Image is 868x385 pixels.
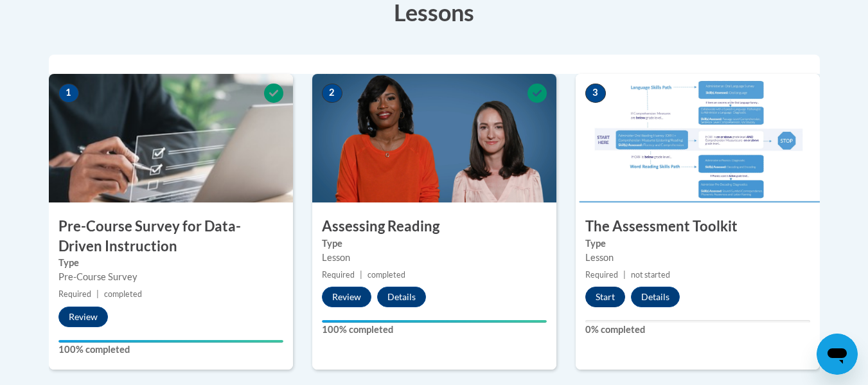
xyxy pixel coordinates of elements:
[58,84,79,103] span: 1
[49,217,293,256] h3: Pre-Course Survey for Data-Driven Instruction
[623,270,626,280] span: |
[58,256,283,270] label: Type
[817,334,858,375] iframe: Button to launch messaging window
[58,340,283,343] div: Your progress
[104,289,142,299] span: completed
[58,343,283,357] label: 100% completed
[322,320,547,323] div: Your progress
[585,84,606,103] span: 3
[585,323,810,337] label: 0% completed
[58,289,91,299] span: Required
[322,237,547,251] label: Type
[322,323,547,337] label: 100% completed
[96,289,99,299] span: |
[368,270,405,280] span: completed
[322,84,342,103] span: 2
[322,270,355,280] span: Required
[312,74,556,202] img: Course Image
[360,270,362,280] span: |
[58,270,283,284] div: Pre-Course Survey
[49,74,293,202] img: Course Image
[58,307,108,327] button: Review
[576,217,820,237] h3: The Assessment Toolkit
[322,251,547,265] div: Lesson
[585,237,810,251] label: Type
[585,287,625,307] button: Start
[322,287,371,307] button: Review
[631,270,670,280] span: not started
[585,251,810,265] div: Lesson
[377,287,426,307] button: Details
[585,270,618,280] span: Required
[631,287,680,307] button: Details
[312,217,556,237] h3: Assessing Reading
[576,74,820,202] img: Course Image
